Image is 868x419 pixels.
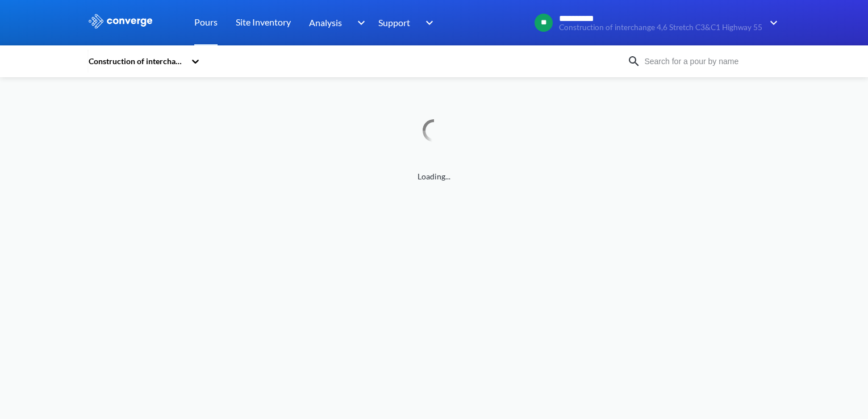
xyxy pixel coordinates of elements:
img: downArrow.svg [418,16,436,30]
span: Loading... [87,170,781,183]
img: downArrow.svg [762,16,781,30]
input: Search for a pour by name [641,55,778,68]
img: icon-search.svg [627,55,641,68]
img: logo_ewhite.svg [87,14,153,28]
span: Construction of interchange 4,6 Stretch C3&C1 Highway 55 [559,23,762,32]
img: downArrow.svg [350,16,368,30]
span: Support [378,15,410,30]
div: Construction of interchange 4,6 Stretch C3&C1 Highway 55 [87,55,185,68]
span: Analysis [309,15,342,30]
